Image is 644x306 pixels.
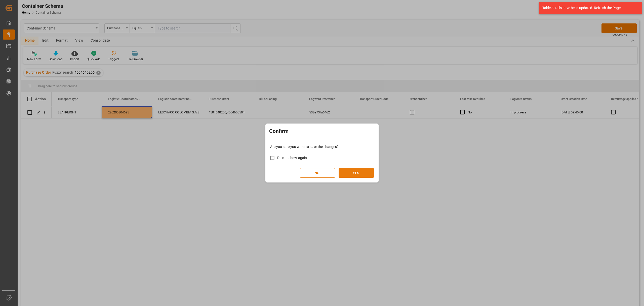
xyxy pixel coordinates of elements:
h2: Confirm [269,127,375,135]
button: NO [300,168,335,178]
span: Are you sure you want to save the changes? [270,145,339,149]
div: Table details have been updated. Refresh the Page!. [542,5,635,11]
button: YES [339,168,374,178]
span: Do not show again [277,156,307,160]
